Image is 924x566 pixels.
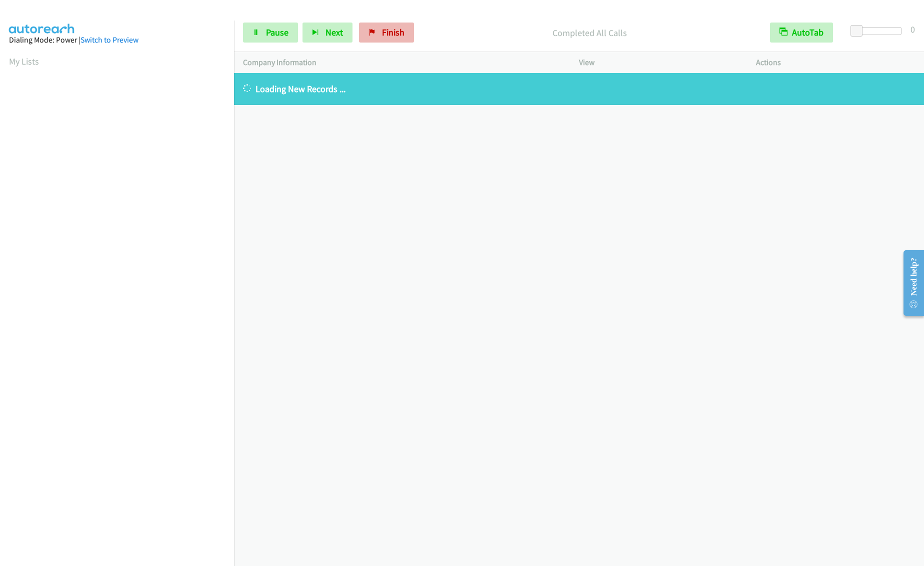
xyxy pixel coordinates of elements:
p: Actions [756,57,915,69]
span: Pause [266,27,288,38]
a: Pause [243,23,298,43]
div: Delay between calls (in seconds) [855,27,901,35]
span: Finish [382,27,404,38]
button: Next [302,23,352,43]
iframe: Resource Center [895,243,924,323]
div: Dialing Mode: Power | [9,34,225,46]
span: Next [325,27,343,38]
a: My Lists [9,56,39,67]
a: Finish [359,23,414,43]
p: Company Information [243,57,561,69]
p: View [579,57,738,69]
iframe: Dialpad [9,77,234,552]
div: 0 [910,23,915,36]
button: AutoTab [770,23,833,43]
p: Completed All Calls [427,26,752,40]
p: Loading New Records ... [243,82,915,96]
a: Switch to Preview [80,35,138,45]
